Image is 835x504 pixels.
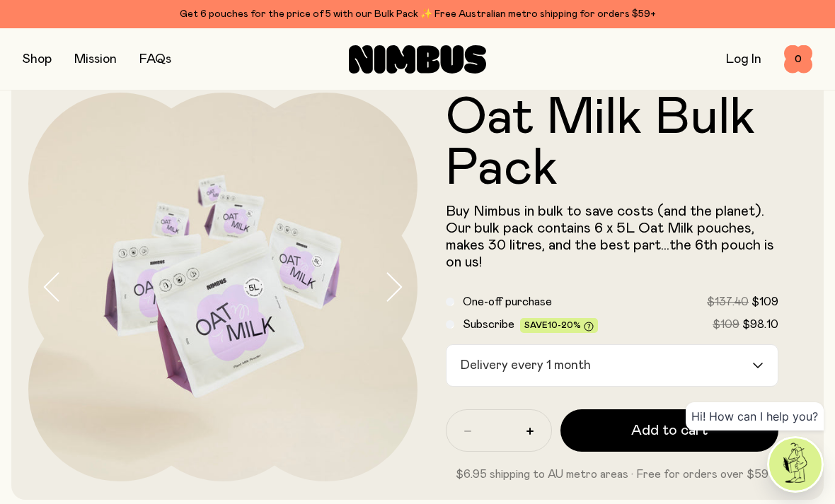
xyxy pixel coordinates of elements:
span: $109 [751,296,778,307]
span: Buy Nimbus in bulk to save costs (and the planet). Our bulk pack contains 6 x 5L Oat Milk pouches... [446,204,774,269]
p: $6.95 shipping to AU metro areas · Free for orders over $59 [446,466,778,483]
a: FAQs [139,53,171,66]
span: One-off purchase [463,296,552,307]
span: Save [524,321,594,332]
h1: Oat Milk Bulk Pack [446,93,778,194]
span: 10-20% [548,321,581,329]
button: Add to cart [560,409,778,452]
div: Get 6 pouches for the price of 5 with our Bulk Pack ✨ Free Australian metro shipping for orders $59+ [23,6,812,23]
img: agent [769,438,822,491]
span: $109 [713,319,739,330]
a: Log In [726,53,761,66]
span: Subscribe [463,319,514,330]
a: Mission [74,53,117,66]
span: $137.40 [707,296,749,307]
div: Search for option [446,344,778,387]
input: Search for option [596,345,751,386]
span: $98.10 [742,319,778,330]
span: Delivery every 1 month [456,345,594,386]
div: Hi! How can I help you? [686,402,824,430]
button: 0 [784,45,812,74]
span: Add to cart [631,421,708,440]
